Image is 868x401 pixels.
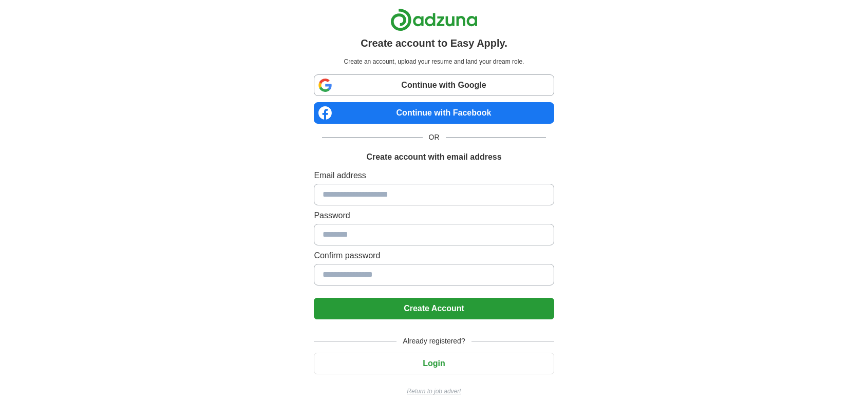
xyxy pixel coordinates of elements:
[314,169,554,182] label: Email address
[314,387,554,396] a: Return to job advert
[361,35,507,51] h1: Create account to Easy Apply.
[316,57,552,66] p: Create an account, upload your resume and land your dream role.
[314,74,554,96] a: Continue with Google
[314,359,554,368] a: Login
[366,151,501,163] h1: Create account with email address
[314,250,554,262] label: Confirm password
[397,336,471,347] span: Already registered?
[390,8,478,31] img: Adzuna logo
[314,102,554,124] a: Continue with Facebook
[314,298,554,319] button: Create Account
[423,132,446,143] span: OR
[314,353,554,374] button: Login
[314,209,554,222] label: Password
